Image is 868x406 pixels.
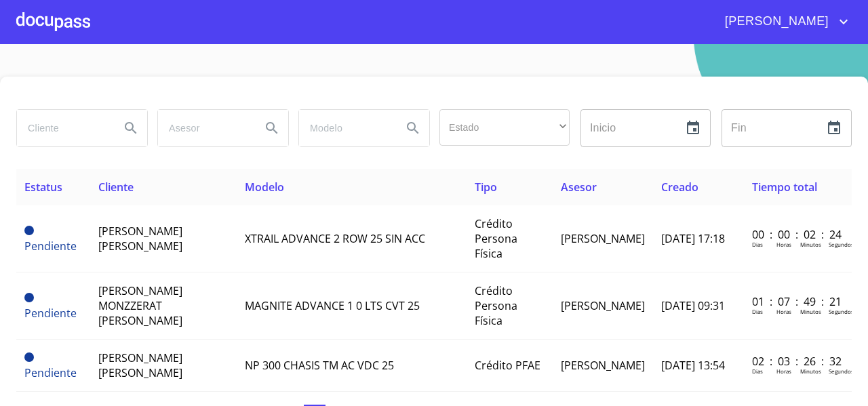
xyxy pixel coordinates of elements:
[17,110,109,146] input: search
[475,283,517,328] span: Crédito Persona Física
[661,358,725,373] span: [DATE] 13:54
[475,216,517,261] span: Crédito Persona Física
[561,180,597,195] span: Asesor
[752,308,763,315] p: Dias
[115,112,147,144] button: Search
[98,180,134,195] span: Cliente
[24,293,34,302] span: Pendiente
[561,231,645,246] span: [PERSON_NAME]
[439,109,570,146] div: ​
[752,227,844,242] p: 00 : 00 : 02 : 24
[24,306,77,321] span: Pendiente
[561,298,645,313] span: [PERSON_NAME]
[475,358,540,373] span: Crédito PFAE
[98,224,182,253] span: [PERSON_NAME] [PERSON_NAME]
[24,365,77,380] span: Pendiente
[776,308,791,315] p: Horas
[752,354,844,369] p: 02 : 03 : 26 : 32
[245,180,284,195] span: Modelo
[800,241,821,248] p: Minutos
[256,112,288,144] button: Search
[397,112,429,144] button: Search
[715,11,835,33] span: [PERSON_NAME]
[800,367,821,375] p: Minutos
[829,241,854,248] p: Segundos
[715,11,852,33] button: account of current user
[98,350,182,380] span: [PERSON_NAME] [PERSON_NAME]
[661,180,698,195] span: Creado
[24,180,62,195] span: Estatus
[24,226,34,235] span: Pendiente
[475,180,497,195] span: Tipo
[98,283,182,328] span: [PERSON_NAME] MONZZERAT [PERSON_NAME]
[752,180,817,195] span: Tiempo total
[245,358,394,373] span: NP 300 CHASIS TM AC VDC 25
[829,308,854,315] p: Segundos
[661,231,725,246] span: [DATE] 17:18
[752,294,844,309] p: 01 : 07 : 49 : 21
[776,367,791,375] p: Horas
[24,352,34,362] span: Pendiente
[158,110,250,146] input: search
[752,241,763,248] p: Dias
[299,110,391,146] input: search
[245,298,420,313] span: MAGNITE ADVANCE 1 0 LTS CVT 25
[561,358,645,373] span: [PERSON_NAME]
[800,308,821,315] p: Minutos
[24,239,77,253] span: Pendiente
[752,367,763,375] p: Dias
[245,231,425,246] span: XTRAIL ADVANCE 2 ROW 25 SIN ACC
[776,241,791,248] p: Horas
[829,367,854,375] p: Segundos
[661,298,725,313] span: [DATE] 09:31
